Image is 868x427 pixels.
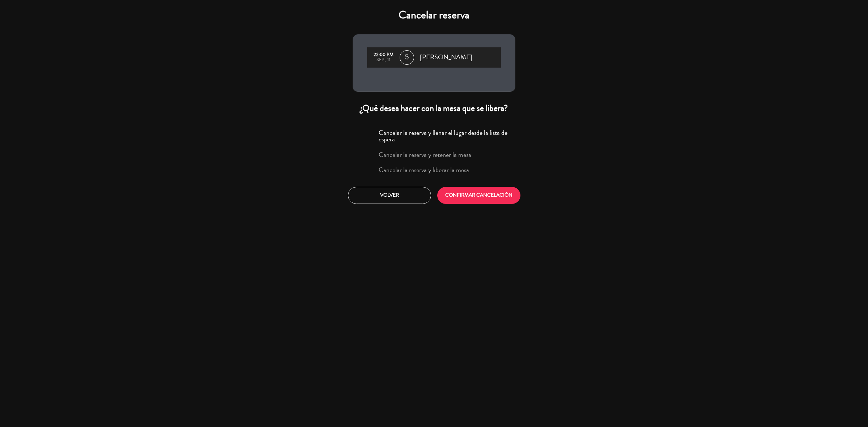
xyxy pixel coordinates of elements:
h4: Cancelar reserva [353,9,515,22]
label: Cancelar la reserva y llenar el lugar desde la lista de espera [379,129,511,142]
button: Volver [348,187,431,204]
div: 22:00 PM [371,52,396,57]
span: [PERSON_NAME] [420,52,472,63]
span: 5 [400,50,414,65]
div: sep., 11 [371,57,396,63]
div: ¿Qué desea hacer con la mesa que se libera? [353,103,515,114]
label: Cancelar la reserva y retener la mesa [379,151,471,158]
label: Cancelar la reserva y liberar la mesa [379,167,469,173]
button: CONFIRMAR CANCELACIÓN [437,187,520,204]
